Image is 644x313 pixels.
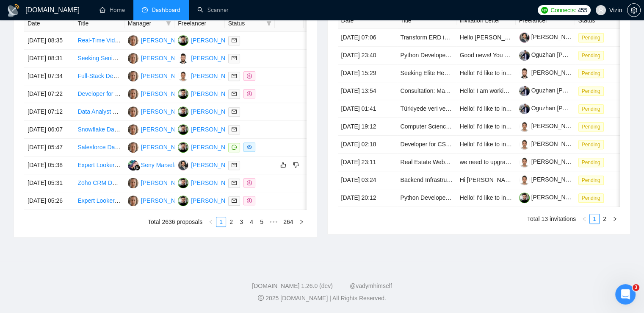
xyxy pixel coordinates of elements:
[519,32,530,43] img: c1iHAWsia0nR1HqZj7vVdqmwNk4pmB-p2SbHqtLkLcsy6A5cpGJWWhAL0dvfcHp1m_
[267,217,280,227] li: Next 5 Pages
[74,32,124,50] td: Real-Time Video Analytics Application Development for Restaurant Monitoring
[280,162,286,168] span: like
[128,35,138,46] img: SK
[296,217,307,227] li: Next Page
[100,6,125,14] a: homeHome
[128,19,163,28] span: Manager
[232,180,237,185] span: mail
[128,90,190,97] a: SK[PERSON_NAME]
[74,139,124,156] td: Salesforce Data Export and Analysis Specialist Needed
[128,54,190,61] a: SK[PERSON_NAME]
[299,219,304,224] span: right
[293,162,299,168] span: dislike
[77,37,282,44] a: Real-Time Video Analytics Application Development for Restaurant Monitoring
[267,217,280,227] span: •••
[519,175,530,185] img: c1sGyc0tS3VywFu0Q1qLRXcqIiODtDiXfDsmHSIhCKdMYcQzZUth1CaYC0fI_-Ex3Q
[124,15,174,32] th: Manager
[7,294,637,303] div: 2025 [DOMAIN_NAME] | All Rights Reserved.
[128,160,138,170] img: SM
[519,193,530,203] img: c1ntb8EfcD4fRDMbFL2Ids_X2UMrq9QxXvC47xuukCApDWBZibKjrGYSBPBEYnsGNA
[24,67,74,85] td: [DATE] 07:34
[77,144,223,151] a: Salesforce Data Export and Analysis Specialist Needed
[578,194,607,201] a: Pending
[600,214,610,224] li: 2
[178,108,240,115] a: OG[PERSON_NAME]
[77,126,196,133] a: Snowflake Data Warehousing Expert Needed
[74,85,124,103] td: Developer for Web, Mobile, and AI Integration
[128,178,138,188] img: SK
[178,90,240,97] a: OG[PERSON_NAME]
[232,109,237,114] span: mail
[74,121,124,139] td: Snowflake Data Warehousing Expert Needed
[232,38,237,43] span: mail
[397,12,456,29] th: Title
[24,50,74,67] td: [DATE] 08:31
[590,214,599,224] a: 1
[197,6,229,14] a: searchScanner
[178,143,240,150] a: OG[PERSON_NAME]
[142,7,148,13] span: dashboard
[291,160,301,170] button: dislike
[397,189,456,207] td: Python Developer Needed: Smartsheet Ticket Automation + Data Reconciliation (Sales, Power BI & SAP)
[128,126,190,132] a: SK[PERSON_NAME]
[578,122,604,131] span: Pending
[338,118,397,136] td: [DATE] 19:12
[578,123,607,130] a: Pending
[578,140,604,149] span: Pending
[397,82,456,100] td: Consultation: Managing Freelance Earnings Efficiently
[296,217,307,227] button: right
[216,217,226,226] a: 1
[208,219,213,224] span: left
[578,87,607,94] a: Pending
[589,214,600,224] li: 1
[24,15,74,32] th: Date
[578,70,607,76] a: Pending
[24,156,74,174] td: [DATE] 05:38
[178,71,188,81] img: BC
[206,217,216,227] li: Previous Page
[128,89,138,99] img: SK
[578,34,607,41] a: Pending
[191,89,240,98] div: [PERSON_NAME]
[338,29,397,47] td: [DATE] 07:06
[578,87,604,96] span: Pending
[178,160,188,170] img: OK
[128,197,190,204] a: SK[PERSON_NAME]
[278,160,288,170] button: like
[232,73,237,78] span: mail
[141,71,190,81] div: [PERSON_NAME]
[74,15,124,32] th: Title
[578,141,607,148] a: Pending
[578,193,604,203] span: Pending
[191,196,240,205] div: [PERSON_NAME]
[141,36,190,45] div: [PERSON_NAME]
[338,100,397,118] td: [DATE] 01:41
[77,90,197,97] a: Developer for Web, Mobile, and AI Integration
[178,161,257,168] a: OK[PERSON_NAME] Yalcin
[401,87,543,94] a: Consultation: Managing Freelance Earnings Efficiently
[519,157,530,168] img: c1sGyc0tS3VywFu0Q1qLRXcqIiODtDiXfDsmHSIhCKdMYcQzZUth1CaYC0fI_-Ex3Q
[397,118,456,136] td: Computer Science Engineer/software engineer to build a graphical user interface
[237,217,246,226] a: 3
[178,179,240,186] a: OG[PERSON_NAME]
[579,214,589,224] button: left
[178,35,188,46] img: OG
[128,142,138,153] img: SK
[77,179,212,186] a: Zoho CRM Dashboard Optimization for KPI Metrics
[582,216,587,221] span: left
[191,143,240,152] div: [PERSON_NAME]
[350,282,392,289] a: @vadymhimself
[128,161,177,168] a: SMSeny Marsela
[519,87,606,94] a: Oguzhan [PERSON_NAME]
[575,12,634,29] th: Status
[74,156,124,174] td: Expert Looker Studio Dashboard Builder Needed
[265,17,273,30] span: filter
[191,178,240,187] div: [PERSON_NAME]
[578,176,604,185] span: Pending
[456,12,516,29] th: Invitation Letter
[141,125,190,134] div: [PERSON_NAME]
[232,145,237,150] span: message
[128,72,190,79] a: SK[PERSON_NAME]
[178,53,188,64] img: MC
[401,70,627,76] a: Seeking Elite Healthtech Agency: Equity-Only. Pilot Secured, Revenue Pipeline Ready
